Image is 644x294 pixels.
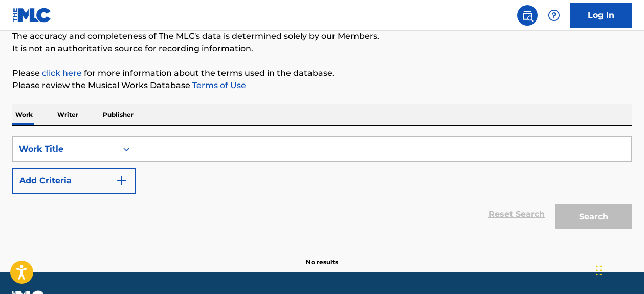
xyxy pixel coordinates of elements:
[12,104,36,125] p: Work
[190,80,246,90] a: Terms of Use
[12,79,632,92] p: Please review the Musical Works Database
[517,5,538,26] a: Public Search
[12,136,632,235] form: Search Form
[521,9,534,22] img: search
[19,143,111,155] div: Work Title
[548,9,560,22] img: help
[12,168,136,194] button: Add Criteria
[100,104,137,125] p: Publisher
[596,255,602,286] div: Drag
[570,3,632,28] a: Log In
[12,8,52,23] img: MLC Logo
[116,175,128,187] img: 9d2ae6d4665cec9f34b9.svg
[42,68,82,78] a: click here
[306,245,338,267] p: No results
[12,67,632,79] p: Please for more information about the terms used in the database.
[593,245,644,294] iframe: Chat Widget
[544,5,564,26] div: Help
[12,30,632,43] p: The accuracy and completeness of The MLC's data is determined solely by our Members.
[54,104,81,125] p: Writer
[12,43,632,55] p: It is not an authoritative source for recording information.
